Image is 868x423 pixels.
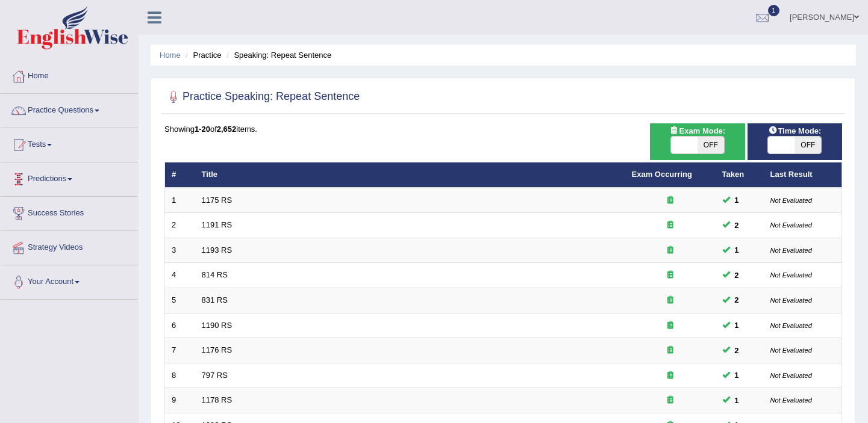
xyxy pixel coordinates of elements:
[165,188,195,213] td: 1
[202,321,233,330] a: 1190 RS
[202,196,233,205] a: 1175 RS
[770,271,812,279] small: Not Evaluated
[202,395,233,404] a: 1178 RS
[202,245,233,255] a: 1193 RS
[632,170,692,179] a: Exam Occurring
[165,288,195,313] td: 5
[632,195,709,206] div: Exam occurring question
[764,162,842,188] th: Last Result
[165,313,195,338] td: 6
[1,231,138,261] a: Strategy Videos
[202,220,233,229] a: 1191 RS
[716,162,764,188] th: Taken
[763,125,826,137] span: Time Mode:
[650,123,745,160] div: Show exams occurring in exams
[632,220,709,231] div: Exam occurring question
[730,269,744,282] span: You can still take this question
[223,49,331,61] li: Speaking: Repeat Sentence
[165,263,195,288] td: 4
[632,370,709,381] div: Exam occurring question
[632,395,709,406] div: Exam occurring question
[165,238,195,263] td: 3
[770,397,812,404] small: Not Evaluated
[202,371,228,380] a: 797 RS
[165,363,195,388] td: 8
[770,247,812,254] small: Not Evaluated
[698,137,724,153] span: OFF
[1,197,138,227] a: Success Stories
[730,369,744,381] span: You can still take this question
[770,347,812,354] small: Not Evaluated
[165,213,195,238] td: 2
[730,319,744,332] span: You can still take this question
[160,51,181,60] a: Home
[202,295,228,304] a: 831 RS
[1,265,138,295] a: Your Account
[202,345,233,354] a: 1176 RS
[730,394,744,407] span: You can still take this question
[632,295,709,306] div: Exam occurring question
[164,88,360,106] h2: Practice Speaking: Repeat Sentence
[770,297,812,304] small: Not Evaluated
[770,197,812,204] small: Not Evaluated
[165,162,195,188] th: #
[730,344,744,357] span: You can still take this question
[195,162,625,188] th: Title
[217,125,237,134] b: 2,652
[730,244,744,256] span: You can still take this question
[165,388,195,413] td: 9
[165,338,195,363] td: 7
[1,162,138,193] a: Predictions
[195,125,210,134] b: 1-20
[1,94,138,124] a: Practice Questions
[795,137,821,153] span: OFF
[632,345,709,356] div: Exam occurring question
[768,5,780,16] span: 1
[730,219,744,232] span: You can still take this question
[164,123,842,135] div: Showing of items.
[1,60,138,90] a: Home
[730,294,744,306] span: You can still take this question
[665,125,730,137] span: Exam Mode:
[183,49,221,61] li: Practice
[1,128,138,158] a: Tests
[770,221,812,229] small: Not Evaluated
[770,322,812,329] small: Not Evaluated
[632,270,709,281] div: Exam occurring question
[632,245,709,256] div: Exam occurring question
[202,270,228,279] a: 814 RS
[632,320,709,332] div: Exam occurring question
[770,372,812,379] small: Not Evaluated
[730,194,744,206] span: You can still take this question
